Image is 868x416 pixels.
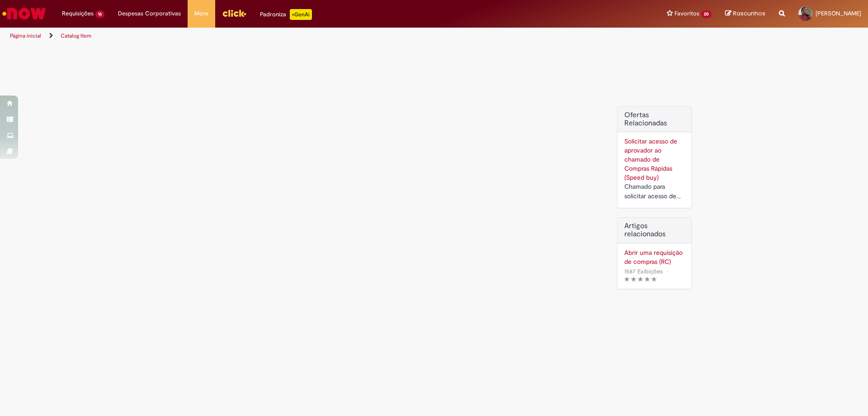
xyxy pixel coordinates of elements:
[1,5,47,23] img: ServiceNow
[733,9,765,18] span: Rascunhos
[675,9,699,18] span: Favoritos
[624,182,684,201] div: Chamado para solicitar acesso de aprovador ao ticket de Speed buy
[624,248,684,266] a: Abrir uma requisição de compras (RC)
[665,265,670,277] span: •
[701,10,712,18] span: 20
[10,32,41,39] a: Página inicial
[62,9,94,18] span: Requisições
[61,32,91,39] a: Catalog Item
[624,137,677,182] a: Solicitar acesso de aprovador ao chamado de Compras Rápidas (Speed buy)
[624,111,684,127] h2: Ofertas Relacionadas
[260,9,312,20] div: Padroniza
[118,9,181,18] span: Despesas Corporativas
[95,10,104,18] span: 16
[290,9,312,20] p: +GenAi
[816,10,861,17] span: [PERSON_NAME]
[194,9,208,18] span: More
[617,106,692,208] div: Ofertas Relacionadas
[624,222,684,238] h3: Artigos relacionados
[7,28,572,44] ul: Trilhas de página
[624,268,663,275] span: 1587 Exibições
[222,6,246,20] img: click_logo_yellow_360x200.png
[725,10,765,18] a: Rascunhos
